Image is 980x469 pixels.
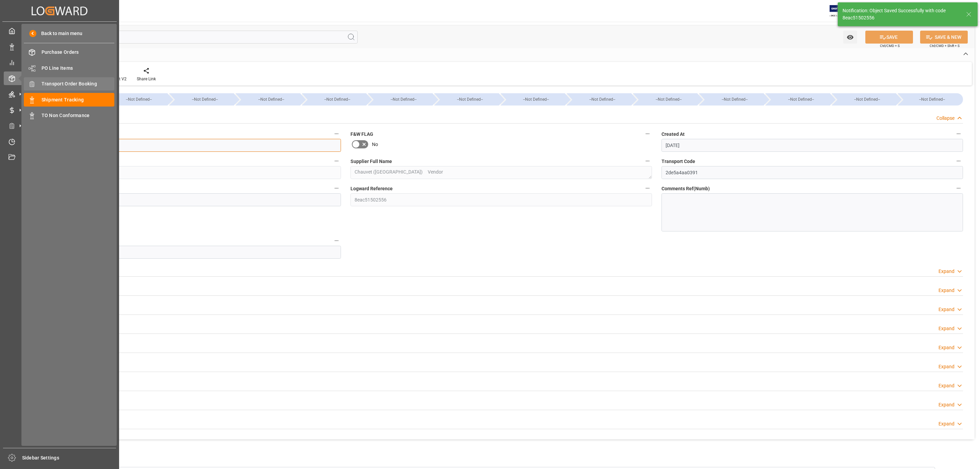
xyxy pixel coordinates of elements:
button: JAM Shipment Number [332,184,341,193]
span: Shipment Tracking [42,96,115,103]
button: open menu [843,31,857,44]
a: Timeslot Management V2 [4,135,115,148]
input: DD-MM-YYYY [661,139,963,152]
span: Transport Order Booking [42,80,115,87]
div: --Not Defined-- [434,93,499,106]
button: JAM Reference Number [332,129,341,138]
button: Supplier Number [332,157,341,165]
a: TO Non Conformance [24,109,114,122]
div: --Not Defined-- [640,93,698,106]
div: --Not Defined-- [838,93,896,106]
div: Notification: Object Saved Successfully with code 8eac51502556 [843,7,960,21]
div: Expand [938,382,954,389]
div: Expand [938,420,954,427]
div: --Not Defined-- [242,93,300,106]
div: --Not Defined-- [573,93,631,106]
div: --Not Defined-- [169,93,234,106]
span: Purchase Orders [42,49,115,56]
button: F&W FLAG [643,129,652,138]
img: Exertis%20JAM%20-%20Email%20Logo.jpg_1722504956.jpg [830,5,853,17]
button: Logward Reference [643,184,652,193]
button: SAVE [865,31,913,44]
div: --Not Defined-- [898,93,963,106]
a: Data Management [4,40,115,53]
div: Expand [938,325,954,332]
div: --Not Defined-- [103,93,168,106]
div: --Not Defined-- [110,93,168,106]
button: Supplier Full Name [643,157,652,165]
a: My Reports [4,56,115,69]
div: --Not Defined-- [567,93,631,106]
div: --Not Defined-- [309,93,366,106]
div: --Not Defined-- [706,93,764,106]
div: --Not Defined-- [765,93,830,106]
div: Collapse [936,115,954,122]
textarea: Chauvet ([GEOGRAPHIC_DATA]) Vendor [350,166,652,179]
input: Search Fields [31,31,358,44]
div: Expand [938,344,954,351]
div: --Not Defined-- [832,93,896,106]
button: Created At [954,129,963,138]
span: Back to main menu [36,30,82,37]
div: --Not Defined-- [441,93,499,106]
a: PO Line Items [24,61,114,75]
a: Document Management [4,151,115,164]
button: SAVE & NEW [920,31,968,44]
span: Ctrl/CMD + S [880,43,900,48]
div: --Not Defined-- [633,93,698,106]
div: Share Link [137,76,156,82]
a: Transport Order Booking [24,77,114,91]
div: --Not Defined-- [375,93,432,106]
button: Transport Code [954,157,963,165]
div: --Not Defined-- [368,93,432,106]
div: Expand [938,401,954,408]
span: Comments Ref(Numb) [661,185,710,192]
span: Transport Code [661,158,695,165]
div: Expand [938,268,954,275]
div: --Not Defined-- [235,93,300,106]
span: Sidebar Settings [22,454,116,462]
span: TO Non Conformance [42,112,115,119]
span: Ctrl/CMD + Shift + S [930,43,960,48]
div: Expand [938,287,954,294]
div: --Not Defined-- [699,93,764,106]
span: Logward Reference [350,185,393,192]
div: --Not Defined-- [501,93,565,106]
div: --Not Defined-- [772,93,830,106]
div: --Not Defined-- [302,93,366,106]
div: --Not Defined-- [507,93,565,106]
a: Purchase Orders [24,46,114,59]
button: Comments Ref(Numb) [954,184,963,193]
span: Supplier Full Name [350,158,392,165]
div: Expand [938,306,954,313]
a: My Cockpit [4,24,115,37]
span: PO Line Items [42,65,115,72]
div: Expand [938,363,954,370]
span: Created At [661,131,685,138]
span: F&W FLAG [350,131,373,138]
div: --Not Defined-- [176,93,234,106]
a: Shipment Tracking [24,93,114,106]
div: --Not Defined-- [904,93,960,106]
button: Pickup Number [332,236,341,245]
span: No [372,141,378,148]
